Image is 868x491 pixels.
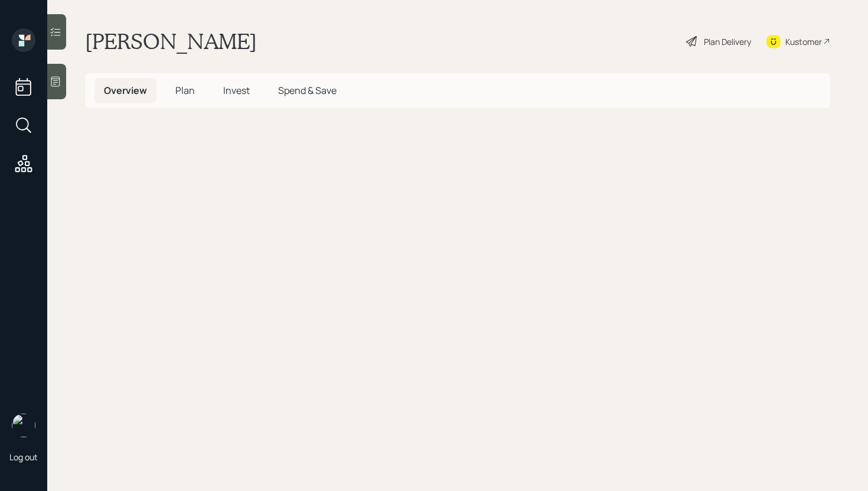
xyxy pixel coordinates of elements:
div: Kustomer [785,35,822,48]
div: Plan Delivery [704,35,751,48]
span: Plan [175,84,195,97]
span: Spend & Save [278,84,337,97]
img: retirable_logo.png [12,414,35,437]
h1: [PERSON_NAME] [85,28,257,54]
span: Invest [223,84,250,97]
span: Overview [104,84,147,97]
div: Log out [9,451,38,463]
